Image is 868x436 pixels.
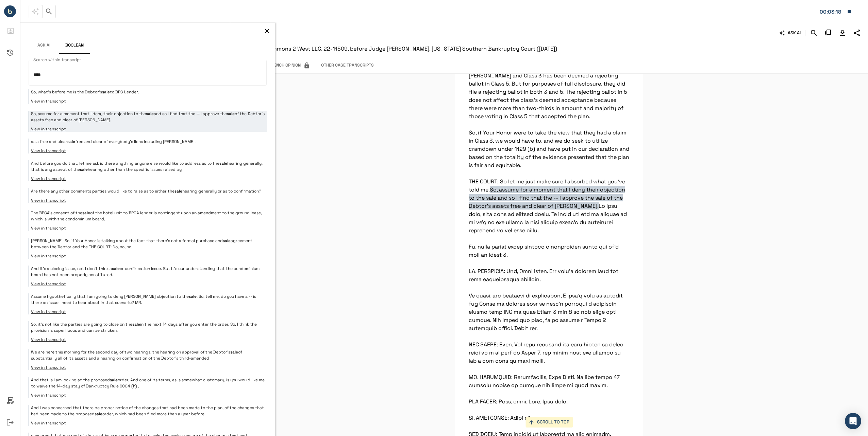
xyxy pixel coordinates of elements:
[31,393,265,398] button: View in transcript
[80,167,88,172] em: sale
[266,59,316,72] span: This feature has been disabled by your account admin.
[112,266,120,271] em: sale
[236,45,557,52] span: In re Urban Commons 2 West LLC, 22-11509, before Judge [PERSON_NAME], [US_STATE] Southern Bankrup...
[146,111,154,116] em: sale
[851,27,863,39] button: Share Transcript
[31,198,265,203] button: View in transcript
[31,365,265,370] button: View in transcript
[469,186,625,210] span: So, assume for a moment that I deny their objection to the sale and so I find that the -- I appro...
[31,98,265,104] button: View in transcript
[837,27,848,39] button: Download Transcript
[31,266,265,278] p: And it's a closing issue, not I don't think a or confirmation issue. But it's our understanding t...
[31,89,265,95] p: So, what's before me is the Debtor's to BPC Lender.
[29,5,42,18] span: This feature has been disabled by your account admin.
[816,4,855,19] button: Matter: 126337.360686
[31,293,265,306] p: Assume hypothetically that I am going to deny [PERSON_NAME] objection to the . So, tell me, do yo...
[29,37,59,54] button: Ask AI
[31,377,265,389] p: And that is I am looking at the proposed order. And one of its terms, as is somewhat customary, i...
[845,413,861,429] div: Open Intercom Messenger
[219,161,227,166] em: sale
[820,7,844,16] div: Matter: 126337.360686
[67,139,75,144] em: sale
[31,238,265,250] p: [PERSON_NAME]: So, if Your Honor is talking about the fact that there's not a formal purchase and...
[59,37,90,54] button: Boolean
[31,225,265,231] button: View in transcript
[174,188,182,194] em: sale
[31,405,265,417] p: And I was concerned that there be proper notice of the changes that had been made to the plan, of...
[31,420,265,426] button: View in transcript
[33,57,81,62] label: Search within transcript
[31,176,265,181] button: View in transcript
[82,210,90,216] em: sale
[223,238,231,243] em: sale
[31,160,265,172] p: And before you do that, let me ask is there anything anyone else would like to address as to the ...
[31,188,265,194] p: Are there any other comments parties would like to raise as to either the hearing generally or as...
[31,253,265,259] button: View in transcript
[31,126,265,132] button: View in transcript
[778,27,802,39] button: ASK AI
[31,148,265,153] button: View in transcript
[189,294,197,299] em: sale
[95,411,102,417] em: sale
[525,417,573,428] button: SCROLL TO TOP
[31,210,265,222] p: The BPCA's consent of the of the hotel unit to BPCA lender is contingent upon an amendment to the...
[31,281,265,287] button: View in transcript
[271,62,310,69] span: Bench Opinion
[102,89,110,95] em: sale
[31,337,265,342] button: View in transcript
[31,309,265,314] button: View in transcript
[822,27,834,39] button: Copy Citation
[230,349,238,355] em: sale
[31,321,265,333] p: So, it's not like the parties are going to close on the in the next 14 days after you enter the o...
[31,111,265,123] p: So, assume for a moment that I deny their objection to the and so I find that the -- I approve th...
[31,349,265,361] p: We are here this morning for the second day of two hearings, the hearing on approval of the Debto...
[110,377,118,383] em: sale
[31,139,265,145] p: as a free and clear free and clear of everybody's liens including [PERSON_NAME].
[808,27,820,39] button: Search
[227,111,235,116] em: sale
[132,322,140,327] em: sale
[316,59,379,72] button: Other Case Transcripts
